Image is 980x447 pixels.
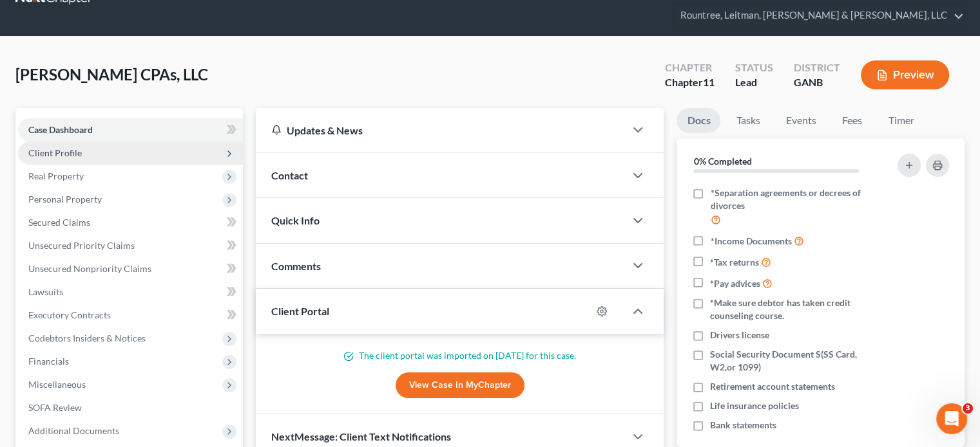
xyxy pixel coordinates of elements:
[710,399,799,412] span: Life insurance policies
[735,60,773,75] div: Status
[861,60,949,89] button: Preview
[28,356,69,367] span: Financials
[28,379,86,390] span: Miscellaneous
[28,147,82,158] span: Client Profile
[18,211,243,234] a: Secured Claims
[936,403,967,434] iframe: Intercom live chat
[271,169,308,181] span: Contact
[725,108,770,133] a: Tasks
[674,4,964,27] a: Rountree, Leitman, [PERSON_NAME] & [PERSON_NAME], LLC
[794,60,840,75] div: District
[271,214,320,226] span: Quick Info
[794,75,840,90] div: GANB
[735,75,773,90] div: Lead
[963,403,973,414] span: 3
[271,305,329,317] span: Client Portal
[28,170,84,181] span: Real Property
[831,108,872,133] a: Fees
[18,118,243,141] a: Case Dashboard
[28,263,151,274] span: Unsecured Nonpriority Claims
[28,217,90,228] span: Secured Claims
[665,75,715,90] div: Chapter
[28,333,146,343] span: Codebtors Insiders & Notices
[28,240,135,251] span: Unsecured Priority Claims
[710,380,835,393] span: Retirement account statements
[28,402,82,413] span: SOFA Review
[18,280,243,304] a: Lawsuits
[710,419,776,432] span: Bank statements
[18,234,243,257] a: Unsecured Priority Claims
[18,396,243,419] a: SOFA Review
[710,256,759,269] span: *Tax returns
[28,309,111,320] span: Executory Contracts
[271,430,451,442] span: NextMessage: Client Text Notifications
[703,76,715,88] span: 11
[271,123,610,137] div: Updates & News
[271,349,648,362] p: The client portal was imported on [DATE] for this case.
[28,124,93,135] span: Case Dashboard
[396,372,524,398] a: View Case in MyChapter
[710,296,881,322] span: *Make sure debtor has taken credit counseling course.
[775,108,826,133] a: Events
[878,108,924,133] a: Timer
[28,286,63,297] span: Lawsuits
[677,108,720,133] a: Docs
[693,156,751,167] strong: 0% Completed
[710,235,791,248] span: *Income Documents
[15,65,208,84] span: [PERSON_NAME] CPAs, LLC
[710,329,769,342] span: Drivers license
[271,260,321,272] span: Comments
[28,425,119,436] span: Additional Documents
[18,304,243,327] a: Executory Contracts
[665,60,715,75] div: Chapter
[28,194,102,205] span: Personal Property
[710,187,881,212] span: *Separation agreements or decrees of divorces
[710,277,760,290] span: *Pay advices
[18,257,243,280] a: Unsecured Nonpriority Claims
[710,348,881,374] span: Social Security Document S(SS Card, W2,or 1099)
